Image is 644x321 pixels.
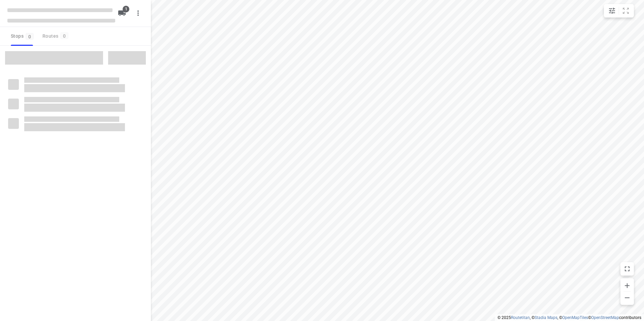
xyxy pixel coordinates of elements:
[605,4,619,17] button: Map settings
[535,315,557,320] a: Stadia Maps
[497,315,641,320] li: © 2025 , © , © © contributors
[591,315,619,320] a: OpenStreetMap
[562,315,588,320] a: OpenMapTiles
[604,4,634,17] div: small contained button group
[511,315,530,320] a: Routetitan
